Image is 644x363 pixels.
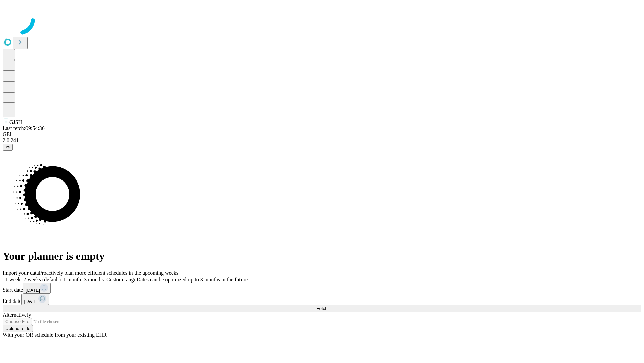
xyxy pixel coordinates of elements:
[21,294,49,305] button: [DATE]
[23,277,61,282] span: 2 weeks (default)
[3,250,641,263] h1: Your planner is empty
[23,283,51,294] button: [DATE]
[3,137,641,144] div: 2.0.241
[5,145,10,150] span: @
[316,306,327,311] span: Fetch
[3,332,107,338] span: With your OR schedule from your existing EHR
[5,277,21,282] span: 1 week
[9,119,22,125] span: GJSH
[26,288,40,293] span: [DATE]
[3,325,33,332] button: Upload a file
[84,277,104,282] span: 3 months
[39,270,180,276] span: Proactively plan more efficient schedules in the upcoming weeks.
[3,294,641,305] div: End date
[3,144,13,151] button: @
[3,270,39,276] span: Import your data
[3,305,641,312] button: Fetch
[137,277,249,282] span: Dates can be optimized up to 3 months in the future.
[63,277,81,282] span: 1 month
[3,283,641,294] div: Start date
[106,277,136,282] span: Custom range
[3,312,31,318] span: Alternatively
[24,299,38,304] span: [DATE]
[3,131,641,137] div: GEI
[3,125,45,131] span: Last fetch: 09:54:36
